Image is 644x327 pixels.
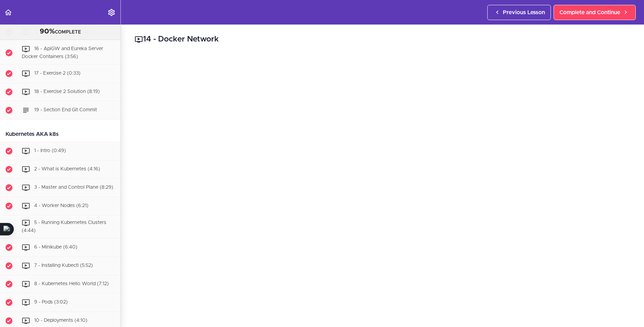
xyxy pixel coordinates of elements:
[34,300,68,305] span: 9 - Pods (3:02)
[559,8,620,17] span: Complete and Continue
[34,108,97,112] span: 19 - Section End Git Commit
[34,263,93,268] span: 7 - Installing Kubectl (5:52)
[34,89,100,94] span: 18 - Exercise 2 Solution (8:19)
[4,8,12,17] svg: Back to course curriculum
[34,281,109,286] span: 8 - Kubernetes Hello World (7:12)
[135,34,630,45] h2: 14 - Docker Network
[34,185,113,190] span: 3 - Master and Control Plane (8:29)
[554,5,636,20] a: Complete and Continue
[22,47,103,59] span: 16 - ApiGW and Eureka Server Docker Containers (3:56)
[34,167,100,171] span: 2 - What is Kubernetes (4:16)
[34,203,88,208] span: 4 - Worker Nodes (6:21)
[34,245,77,250] span: 6 - Minikube (6:40)
[107,8,116,17] svg: Settings Menu
[34,148,66,153] span: 1 - Intro (0:49)
[9,27,112,36] div: COMPLETE
[34,71,80,76] span: 17 - Exercise 2 (0:33)
[34,318,87,323] span: 10 - Deployments (4:10)
[22,220,106,233] span: 5 - Running Kubernetes Clusters (4:44)
[487,5,551,20] a: Previous Lesson
[40,28,55,35] span: 90%
[503,8,545,17] span: Previous Lesson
